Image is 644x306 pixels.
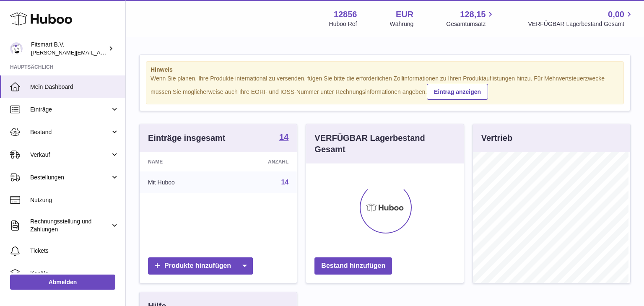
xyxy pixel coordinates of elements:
[481,132,512,144] h3: Vertrieb
[140,152,224,171] th: Name
[279,133,288,141] strong: 14
[148,132,226,144] h3: Einträge insgesamt
[140,171,224,193] td: Mit Huboo
[390,20,414,28] div: Währung
[10,275,115,290] a: Abmelden
[30,174,110,182] span: Bestellungen
[10,42,23,55] img: jonathan@leaderoo.com
[30,128,110,136] span: Bestand
[148,257,253,275] a: Produkte hinzufügen
[151,66,619,74] strong: Hinweis
[30,106,110,114] span: Einträge
[151,75,619,100] div: Wenn Sie planen, Ihre Produkte international zu versenden, fügen Sie bitte die erforderlichen Zol...
[30,270,119,277] span: Kanäle
[460,9,486,20] span: 128,15
[279,133,288,143] a: 14
[314,257,392,275] a: Bestand hinzufügen
[446,20,495,28] span: Gesamtumsatz
[30,218,110,233] span: Rechnungsstellung und Zahlungen
[31,49,168,56] span: [PERSON_NAME][EMAIL_ADDRESS][DOMAIN_NAME]
[31,41,106,57] div: Fitsmart B.V.
[30,83,119,91] span: Mein Dashboard
[30,196,119,204] span: Nutzung
[334,9,357,20] strong: 12856
[396,9,413,20] strong: EUR
[528,20,634,28] span: VERFÜGBAR Lagerbestand Gesamt
[446,9,495,28] a: 128,15 Gesamtumsatz
[528,9,634,28] a: 0,00 VERFÜGBAR Lagerbestand Gesamt
[224,152,297,171] th: Anzahl
[608,9,624,20] span: 0,00
[314,132,426,155] h3: VERFÜGBAR Lagerbestand Gesamt
[427,84,488,100] a: Eintrag anzeigen
[281,179,289,186] a: 14
[30,247,119,255] span: Tickets
[329,20,357,28] div: Huboo Ref
[30,151,110,159] span: Verkauf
